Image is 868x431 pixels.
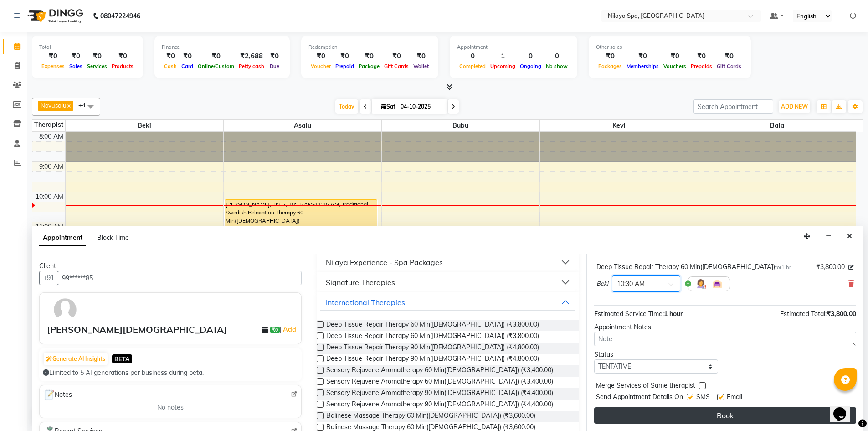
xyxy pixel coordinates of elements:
[225,200,377,228] div: [PERSON_NAME], TK02, 10:15 AM-11:15 AM, Traditional Swedish Relaxation Therapy 60 Min([DEMOGRAPHI...
[594,350,719,359] div: Status
[356,51,382,62] div: ₹0
[326,411,535,422] span: Balinese Massage Therapy 60 Min([DEMOGRAPHIC_DATA]) (₹3,600.00)
[411,51,431,62] div: ₹0
[594,310,664,318] span: Estimated Service Time:
[781,264,791,270] span: 1 hr
[23,3,86,29] img: logo
[43,368,298,378] div: Limited to 5 AI generations per business during beta.
[712,278,723,289] img: Interior.png
[698,120,856,131] span: Bala
[816,262,845,272] span: ₹3,800.00
[109,63,136,69] span: Products
[382,63,411,69] span: Gift Cards
[162,43,282,51] div: Finance
[162,63,179,69] span: Cash
[67,51,85,62] div: ₹0
[688,51,714,62] div: ₹0
[44,353,108,365] button: Generate AI Insights
[32,120,65,130] div: Therapist
[97,234,129,242] span: Block Time
[78,101,92,109] span: +4
[379,103,398,110] span: Sat
[52,296,78,323] img: avatar
[39,261,302,271] div: Client
[457,51,488,62] div: 0
[326,388,553,400] span: Sensory Rejuvene Aromatherapy 90 Min([DEMOGRAPHIC_DATA]) (₹4,400.00)
[727,392,742,404] span: Email
[624,63,661,69] span: Memberships
[308,63,333,69] span: Voucher
[398,100,443,114] input: 2025-10-04
[714,51,744,62] div: ₹0
[236,51,267,62] div: ₹2,688
[37,162,65,171] div: 9:00 AM
[457,43,570,51] div: Appointment
[326,400,553,411] span: Sensory Rejuvene Aromatherapy 90 Min([DEMOGRAPHIC_DATA]) (₹4,400.00)
[224,120,381,131] span: Asalu
[39,63,67,69] span: Expenses
[326,377,553,388] span: Sensory Rejuvene Aromatherapy 60 Min([DEMOGRAPHIC_DATA]) (₹3,400.00)
[157,403,184,412] span: No notes
[661,63,688,69] span: Vouchers
[58,271,302,285] input: Search by Name/Mobile/Email/Code
[326,365,553,377] span: Sensory Rejuvene Aromatherapy 60 Min([DEMOGRAPHIC_DATA]) (₹3,400.00)
[596,43,744,51] div: Other sales
[267,63,282,69] span: Due
[540,120,698,131] span: Kevi
[37,132,65,141] div: 8:00 AM
[326,297,405,308] div: International Therapies
[67,102,71,109] a: x
[100,3,140,29] b: 08047224946
[67,63,85,69] span: Sales
[848,265,854,270] i: Edit price
[333,63,356,69] span: Prepaid
[326,320,539,331] span: Deep Tissue Repair Therapy 60 Min([DEMOGRAPHIC_DATA]) (₹3,800.00)
[47,323,227,337] div: [PERSON_NAME][DEMOGRAPHIC_DATA]
[236,63,267,69] span: Petty cash
[308,51,333,62] div: ₹0
[457,63,488,69] span: Completed
[34,222,65,232] div: 11:00 AM
[544,63,570,69] span: No show
[843,229,856,244] button: Close
[596,381,695,392] span: Merge Services of Same therapist
[688,63,714,69] span: Prepaids
[827,310,856,318] span: ₹3,800.00
[326,331,539,343] span: Deep Tissue Repair Therapy 60 Min([DEMOGRAPHIC_DATA]) (₹3,800.00)
[270,327,280,334] span: ₹0
[85,51,109,62] div: ₹0
[195,51,236,62] div: ₹0
[39,271,58,285] button: +91
[39,230,86,246] span: Appointment
[693,99,773,114] input: Search Appointment
[267,51,282,62] div: ₹0
[779,100,810,113] button: ADD NEW
[179,51,195,62] div: ₹0
[308,43,431,51] div: Redemption
[282,324,298,335] a: Add
[162,51,179,62] div: ₹0
[661,51,688,62] div: ₹0
[66,120,223,131] span: Beki
[596,279,608,288] span: Beki
[596,392,683,404] span: Send Appointment Details On
[775,264,791,270] small: for
[41,102,67,109] span: Novusalu
[326,354,539,365] span: Deep Tissue Repair Therapy 90 Min([DEMOGRAPHIC_DATA]) (₹4,800.00)
[830,395,859,422] iframe: chat widget
[594,407,856,424] button: Book
[596,262,791,272] div: Deep Tissue Repair Therapy 60 Min([DEMOGRAPHIC_DATA])
[624,51,661,62] div: ₹0
[320,294,575,311] button: International Therapies
[195,63,236,69] span: Online/Custom
[518,51,544,62] div: 0
[43,389,72,401] span: Notes
[594,322,856,332] div: Appointment Notes
[320,274,575,291] button: Signature Therapies
[112,354,132,363] span: BETA
[696,392,710,404] span: SMS
[39,51,67,62] div: ₹0
[382,120,539,131] span: Bubu
[781,103,808,110] span: ADD NEW
[411,63,431,69] span: Wallet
